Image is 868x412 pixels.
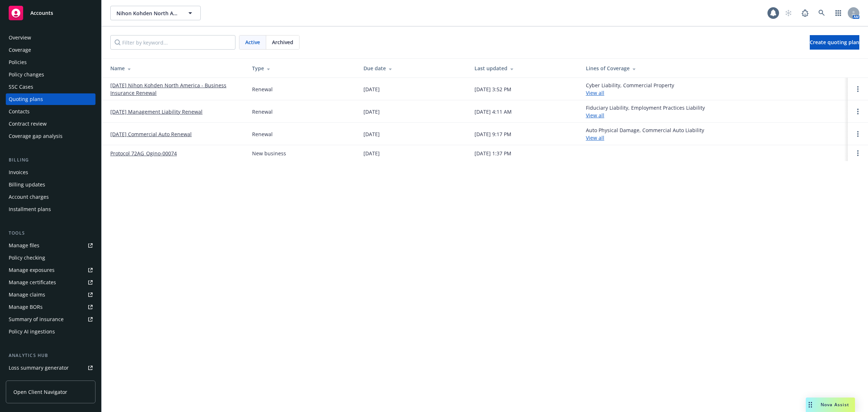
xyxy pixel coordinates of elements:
a: Report a Bug [798,6,812,20]
a: [DATE] Management Liability Renewal [110,108,203,115]
a: SSC Cases [6,81,95,93]
div: Coverage gap analysis [9,130,63,142]
div: Due date [363,64,463,72]
div: Fiduciary Liability, Employment Practices Liability [586,104,705,119]
a: Summary of insurance [6,314,95,325]
div: Auto Physical Damage, Commercial Auto Liability [586,126,704,142]
a: Open options [854,149,862,157]
span: Archived [272,38,293,46]
div: Contract review [9,118,47,130]
div: Overview [9,32,31,43]
div: Contacts [9,106,30,117]
div: Analytics hub [6,352,95,359]
div: [DATE] 1:37 PM [475,150,511,157]
a: Manage exposures [6,264,95,276]
div: Name [110,64,241,72]
span: Accounts [30,10,53,16]
a: Contract review [6,118,95,130]
div: Manage files [9,240,39,251]
a: Open options [854,130,862,138]
div: Cyber Liability, Commercial Property [586,81,674,97]
span: Create quoting plan [810,39,859,46]
div: Policy changes [9,69,44,80]
a: Manage certificates [6,277,95,288]
div: Tools [6,230,95,237]
a: Manage files [6,240,95,251]
div: Manage exposures [9,264,55,276]
div: SSC Cases [9,81,33,93]
span: Nova Assist [821,402,849,408]
a: View all [586,89,604,96]
div: Manage certificates [9,277,56,288]
div: [DATE] [363,150,380,157]
a: Open options [854,85,862,93]
a: Start snowing [781,6,796,20]
a: Billing updates [6,179,95,190]
div: [DATE] 9:17 PM [475,130,511,138]
div: Invoices [9,167,28,178]
a: Coverage [6,44,95,56]
div: Billing updates [9,179,45,190]
div: [DATE] [363,108,380,115]
div: [DATE] 4:11 AM [475,108,512,115]
a: Policy checking [6,252,95,264]
a: Policies [6,56,95,68]
div: Policy checking [9,252,45,264]
a: View all [586,112,604,119]
a: Accounts [6,3,95,23]
div: New business [252,150,286,157]
a: Policy changes [6,69,95,80]
button: Nova Assist [806,398,855,412]
div: Account charges [9,191,49,203]
a: Quoting plans [6,93,95,105]
div: Installment plans [9,203,51,215]
div: Renewal [252,108,273,115]
a: [DATE] Nihon Kohden North America - Business Insurance Renewal [110,81,241,97]
div: Loss summary generator [9,362,69,374]
a: Protocol 72AG_Ogino-00074 [110,150,177,157]
a: Manage claims [6,289,95,300]
div: Policies [9,56,27,68]
a: Create quoting plan [810,35,859,50]
a: Invoices [6,167,95,178]
div: Last updated [475,64,574,72]
a: Coverage gap analysis [6,130,95,142]
div: Summary of insurance [9,314,64,325]
div: Manage claims [9,289,45,300]
div: Renewal [252,130,273,138]
div: Drag to move [806,398,815,412]
a: Account charges [6,191,95,203]
span: Open Client Navigator [13,388,67,396]
a: Contacts [6,106,95,117]
div: Type [252,64,352,72]
div: Lines of Coverage [586,64,842,72]
div: [DATE] [363,85,380,93]
a: Installment plans [6,203,95,215]
a: Loss summary generator [6,362,95,374]
a: Switch app [831,6,846,20]
div: [DATE] 3:52 PM [475,85,511,93]
a: View all [586,134,604,141]
div: Billing [6,156,95,164]
a: Open options [854,107,862,116]
input: Filter by keyword... [110,35,235,50]
span: Nihon Kohden North America, Inc. [116,9,179,17]
div: Manage BORs [9,301,43,313]
a: Overview [6,32,95,43]
div: Quoting plans [9,93,43,105]
div: Policy AI ingestions [9,326,55,337]
div: [DATE] [363,130,380,138]
a: Manage BORs [6,301,95,313]
div: Coverage [9,44,31,56]
button: Nihon Kohden North America, Inc. [110,6,201,20]
a: [DATE] Commercial Auto Renewal [110,130,192,138]
div: Renewal [252,85,273,93]
a: Search [814,6,829,20]
a: Policy AI ingestions [6,326,95,337]
span: Active [245,38,260,46]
